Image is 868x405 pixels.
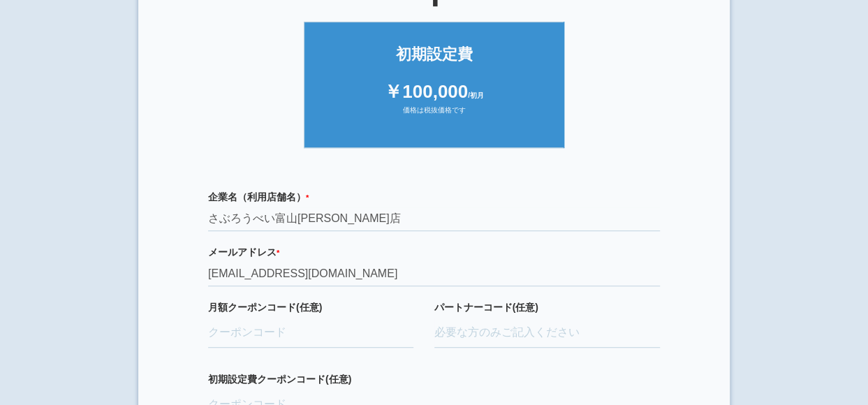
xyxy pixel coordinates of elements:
[208,372,413,386] label: 初期設定費クーポンコード(任意)
[208,190,660,204] label: 企業名（利用店舗名）
[468,91,484,99] span: /初月
[208,300,413,314] label: 月額クーポンコード(任意)
[318,79,550,105] div: ￥100,000
[208,245,660,259] label: メールアドレス
[318,43,550,65] div: 初期設定費
[318,105,550,126] div: 価格は税抜価格です
[208,318,413,348] input: クーポンコード
[434,318,661,348] input: 必要な方のみご記入ください
[434,300,661,314] label: パートナーコード(任意)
